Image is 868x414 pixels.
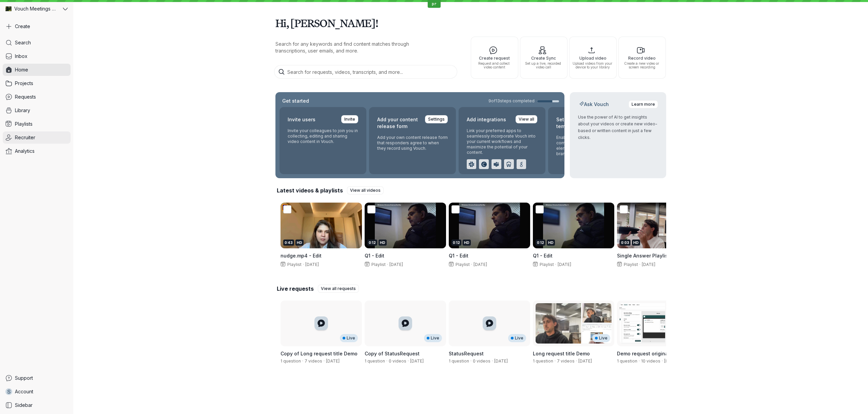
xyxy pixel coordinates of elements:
[365,358,385,364] span: 1 question
[470,262,474,267] span: ·
[389,358,406,364] span: 0 videos
[467,128,537,155] p: Link your preferred apps to seamlessly incorporate Vouch into your current workflows and maximize...
[620,240,631,246] div: 0:03
[389,262,403,267] span: [DATE]
[7,388,11,395] span: S
[3,118,71,130] a: Playlists
[410,358,424,364] span: Created by Stephane
[523,62,564,69] span: Set up a live, recorded video call
[474,62,515,69] span: Request and collect video content
[15,53,27,60] span: Inbox
[3,145,71,157] a: Analytics
[451,240,461,246] div: 0:12
[533,351,590,356] span: Long request title Demo
[641,358,660,364] span: 10 videos
[618,37,666,79] button: Record videoCreate a new video or screen recording
[344,116,355,123] span: Invite
[379,240,387,246] div: HD
[637,358,641,364] span: ·
[494,358,508,364] span: Created by Stephane
[3,50,71,62] a: Inbox
[347,186,384,194] a: View all videos
[281,98,310,104] h2: Get started
[449,351,484,356] span: StatusRequest
[15,388,33,395] span: Account
[558,262,571,267] span: [DATE]
[15,80,33,87] span: Projects
[572,62,614,69] span: Upload videos from your device to your library
[516,115,537,123] a: View all
[277,187,343,194] h2: Latest videos & playlists
[281,253,322,258] span: nudge.mp4 - Edit
[3,91,71,103] a: Requests
[3,131,71,144] a: Recruiter
[3,372,71,384] a: Support
[14,5,58,12] span: Vouch Meetings Demo
[471,37,518,79] button: Create requestRequest and collect video content
[474,56,515,60] span: Create request
[490,358,494,364] span: ·
[536,240,545,246] div: 0:12
[3,64,71,76] a: Home
[386,262,389,267] span: ·
[553,358,557,364] span: ·
[15,134,35,141] span: Recruiter
[365,253,384,258] span: Q1 - Edit
[556,115,601,131] h2: Set up branded templates
[578,101,610,108] h2: Ask Vouch
[621,62,663,69] span: Create a new video or screen recording
[15,39,31,46] span: Search
[664,358,678,364] span: Created by Daniel Shein
[474,262,487,267] span: [DATE]
[428,116,445,123] span: Settings
[275,41,438,54] p: Search for any keywords and find content matches through transcriptions, user emails, and more.
[463,240,471,246] div: HD
[15,107,30,114] span: Library
[467,115,506,124] h2: Add integrations
[322,358,326,364] span: ·
[449,253,468,258] span: Q1 - Edit
[533,358,553,364] span: 1 question
[454,262,470,267] span: Playlist
[469,358,473,364] span: ·
[288,128,358,144] p: Invite your colleagues to join you in collecting, editing and sharing video content in Vouch.
[305,262,319,267] span: [DATE]
[488,98,559,104] a: 9of13steps completed
[367,240,377,246] div: 0:12
[15,402,33,409] span: Sidebar
[301,358,305,364] span: ·
[638,262,642,267] span: ·
[3,3,61,15] div: Vouch Meetings Demo
[15,94,36,100] span: Requests
[277,285,314,292] h2: Live requests
[3,37,71,49] a: Search
[305,358,322,364] span: 7 videos
[578,358,592,364] span: Created by Stephane
[449,358,469,364] span: 1 question
[318,285,359,293] a: View all requests
[617,253,695,258] span: Single Answer Playlist.mp4 - Edit
[3,104,71,117] a: Library
[617,351,670,356] span: Demo request original
[3,20,71,33] button: Create
[578,114,658,141] p: Use the power of AI to get insights about your videos or create new video-based or written conten...
[473,358,490,364] span: 0 videos
[15,148,35,154] span: Analytics
[365,351,420,356] span: Copy of StatusRequest
[283,240,294,246] div: 0:43
[3,386,71,398] a: SAccount
[15,66,28,73] span: Home
[326,358,340,364] span: Created by Stephane
[302,262,305,267] span: ·
[281,351,358,356] span: Copy of Long request title Demo
[632,240,640,246] div: HD
[275,14,666,33] h1: Hi, [PERSON_NAME]!
[377,115,421,131] h2: Add your content release form
[488,98,535,104] span: 9 of 13 steps completed
[569,37,617,79] button: Upload videoUpload videos from your device to your library
[341,115,358,123] a: Invite
[15,375,33,381] span: Support
[632,101,655,108] span: Learn more
[5,6,12,12] img: Vouch Meetings Demo avatar
[538,262,554,267] span: Playlist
